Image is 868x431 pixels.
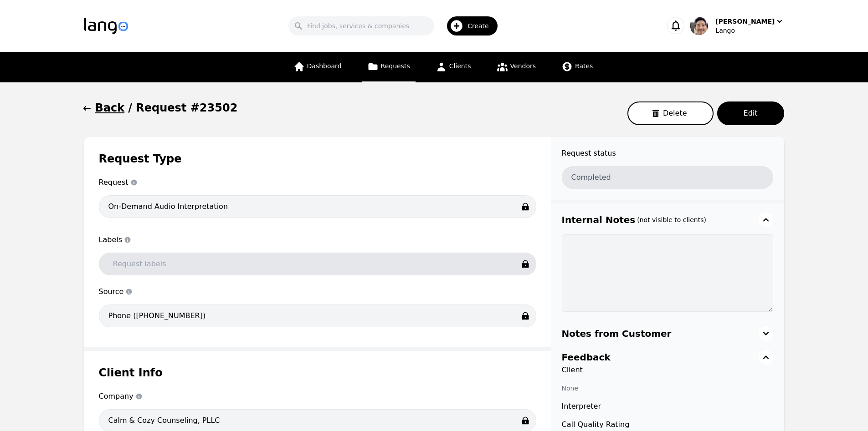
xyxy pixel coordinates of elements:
img: User Profile [690,17,708,35]
h3: Feedback [562,351,611,364]
h1: Back [95,101,125,115]
button: Create [434,13,503,39]
span: Create [467,21,495,30]
span: Interpreter [562,401,773,412]
span: None [562,385,579,392]
span: Labels [99,234,536,245]
span: Clients [449,62,471,70]
span: Dashboard [307,62,342,70]
a: Vendors [491,52,541,82]
a: Clients [430,52,477,82]
div: [PERSON_NAME] [715,17,775,26]
button: User Profile[PERSON_NAME]Lango [690,17,784,35]
h1: Request Type [99,152,536,166]
button: Edit [717,101,784,125]
span: Call Quality Rating [562,419,773,430]
span: Requests [381,62,410,70]
span: Company [99,391,536,402]
h1: / Request #23502 [128,101,237,115]
span: Rates [575,62,593,70]
h3: Notes from Customer [562,327,672,340]
a: Dashboard [288,52,347,82]
h3: Internal Notes [562,213,636,226]
h1: Client Info [99,365,536,380]
button: Back [84,101,125,115]
span: Source [99,286,536,297]
span: Client [562,365,773,375]
button: Delete [627,101,714,125]
span: Request [99,177,536,188]
a: Requests [362,52,416,82]
img: Logo [84,18,128,34]
a: Rates [556,52,598,82]
h3: (not visible to clients) [637,215,706,224]
span: Vendors [510,62,536,70]
input: Find jobs, services & companies [288,16,434,35]
span: Request status [562,148,773,159]
div: Lango [715,26,784,35]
